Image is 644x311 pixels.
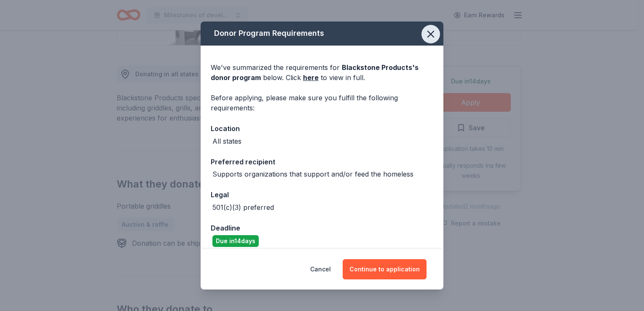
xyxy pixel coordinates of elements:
[211,156,433,167] div: Preferred recipient
[201,21,443,46] div: Donor Program Requirements
[343,259,427,279] button: Continue to application
[212,235,259,247] div: Due in 14 days
[212,136,241,146] div: All states
[211,189,433,200] div: Legal
[303,72,319,83] a: here
[211,223,433,233] div: Deadline
[212,169,413,179] div: Supports organizations that support and/or feed the homeless
[310,259,331,279] button: Cancel
[212,202,274,212] div: 501(c)(3) preferred
[211,93,433,113] div: Before applying, please make sure you fulfill the following requirements:
[211,62,433,83] div: We've summarized the requirements for below. Click to view in full.
[211,123,433,134] div: Location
